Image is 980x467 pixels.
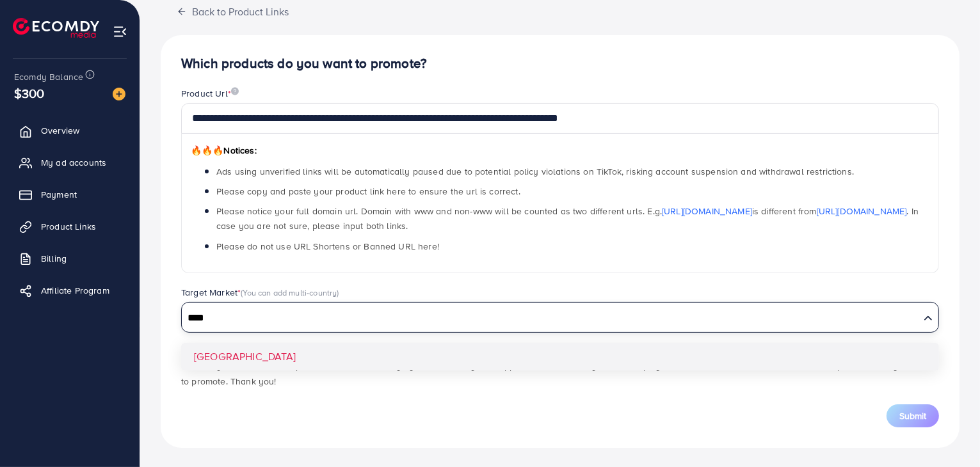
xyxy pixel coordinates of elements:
[231,87,239,95] img: image
[241,287,339,298] span: (You can add multi-country)
[41,124,79,137] span: Overview
[216,185,520,198] span: Please copy and paste your product link here to ensure the url is correct.
[216,165,854,178] span: Ads using unverified links will be automatically paused due to potential policy violations on Tik...
[181,343,939,370] li: [GEOGRAPHIC_DATA]
[191,144,257,157] span: Notices:
[14,70,83,83] span: Ecomdy Balance
[181,56,939,72] h4: Which products do you want to promote?
[41,284,109,297] span: Affiliate Program
[41,252,67,265] span: Billing
[10,214,130,239] a: Product Links
[899,409,926,422] span: Submit
[41,156,106,169] span: My ad accounts
[216,240,439,253] span: Please do not use URL Shortens or Banned URL here!
[181,358,939,389] p: *Note: If you use unverified product links, the Ecomdy system will notify the support team to rev...
[113,24,127,39] img: menu
[10,278,130,303] a: Affiliate Program
[662,205,752,218] a: [URL][DOMAIN_NAME]
[10,150,130,175] a: My ad accounts
[887,404,939,427] button: Submit
[14,84,45,102] span: $300
[191,144,223,157] span: 🔥🔥🔥
[926,409,970,457] iframe: Chat
[183,308,919,328] input: Search for option
[181,302,939,333] div: Search for option
[10,182,130,207] a: Payment
[817,205,907,218] a: [URL][DOMAIN_NAME]
[181,87,239,100] label: Product Url
[41,188,77,201] span: Payment
[113,88,125,100] img: image
[10,246,130,271] a: Billing
[13,18,99,38] img: logo
[181,286,339,299] label: Target Market
[216,205,919,232] span: Please notice your full domain url. Domain with www and non-www will be counted as two different ...
[10,118,130,143] a: Overview
[41,220,96,233] span: Product Links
